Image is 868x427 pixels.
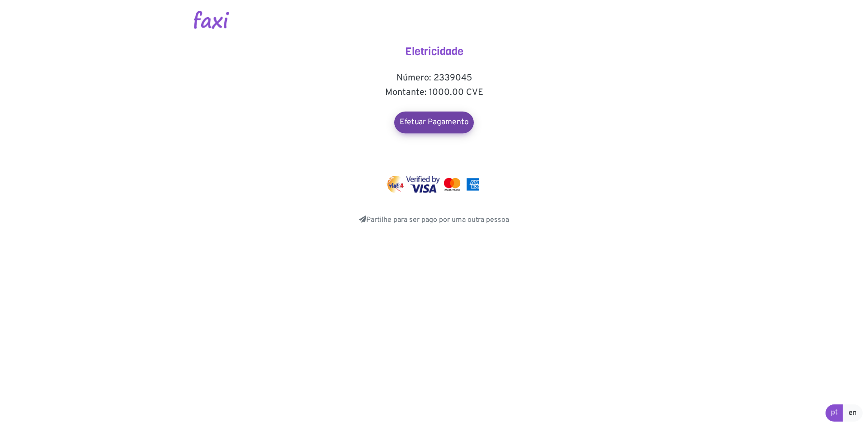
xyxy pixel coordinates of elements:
[442,176,462,193] img: mastercard
[826,404,843,422] a: pt
[843,404,863,422] a: en
[406,176,440,193] img: visa
[464,176,481,193] img: mastercard
[344,45,524,58] h4: Eletricidade
[344,87,524,98] h5: Montante: 1000.00 CVE
[394,112,474,133] a: Efetuar Pagamento
[344,73,524,84] h5: Número: 2339045
[387,176,405,193] img: vinti4
[359,216,509,225] a: Partilhe para ser pago por uma outra pessoa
